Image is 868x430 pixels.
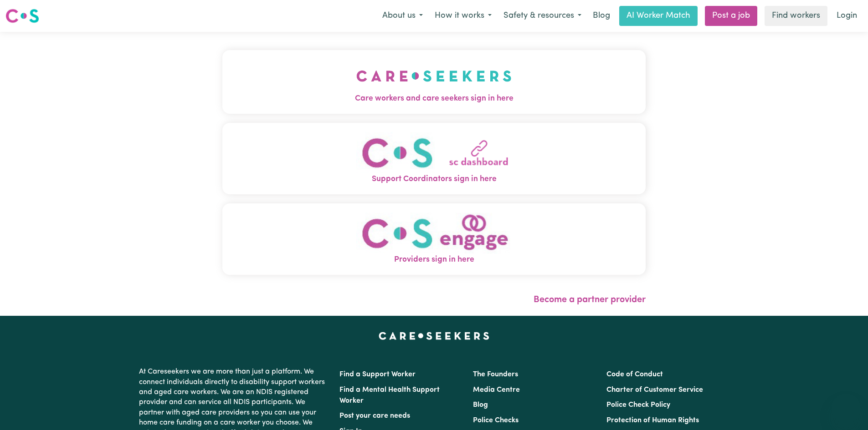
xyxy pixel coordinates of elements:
a: Blog [473,401,488,409]
button: Safety & resources [498,6,587,25]
button: Support Coordinators sign in here [222,123,646,194]
button: How it works [429,6,498,25]
button: About us [376,6,429,25]
img: Careseekers logo [5,8,39,24]
a: Find workers [765,6,827,26]
a: Media Centre [473,386,520,394]
a: Find a Mental Health Support Worker [339,386,440,405]
button: Providers sign in here [222,203,646,275]
button: Care workers and care seekers sign in here [222,50,646,114]
span: Care workers and care seekers sign in here [222,93,646,105]
a: The Founders [473,371,518,378]
a: Police Check Policy [606,401,670,409]
a: Find a Support Worker [339,371,416,378]
a: Charter of Customer Service [606,386,703,394]
a: Post a job [705,6,757,26]
a: Post your care needs [339,412,410,420]
a: Careseekers logo [5,5,39,26]
span: Support Coordinators sign in here [222,173,646,185]
a: Careseekers home page [379,332,489,339]
a: Code of Conduct [606,371,663,378]
a: Police Checks [473,417,519,424]
span: Providers sign in here [222,254,646,266]
a: Blog [587,6,616,26]
iframe: Button to launch messaging window [832,394,861,423]
a: Login [831,6,863,26]
a: Become a partner provider [534,295,646,304]
a: Protection of Human Rights [606,417,699,424]
a: AI Worker Match [619,6,698,26]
